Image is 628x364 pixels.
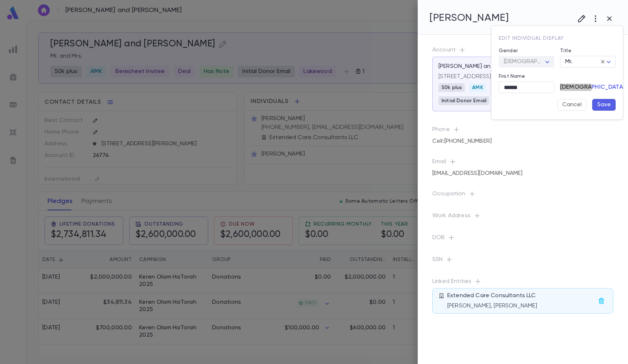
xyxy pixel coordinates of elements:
label: Title [560,48,571,54]
span: Mr. [565,59,573,65]
button: Save [592,99,616,111]
p: [DEMOGRAPHIC_DATA] [560,84,625,91]
span: Edit individual display [499,36,564,41]
div: Mr. [560,56,616,68]
span: [DEMOGRAPHIC_DATA] [504,59,566,65]
div: [DEMOGRAPHIC_DATA] [499,56,554,68]
button: Cancel [558,99,586,111]
label: Gender [499,48,518,54]
label: First Name [499,73,525,79]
